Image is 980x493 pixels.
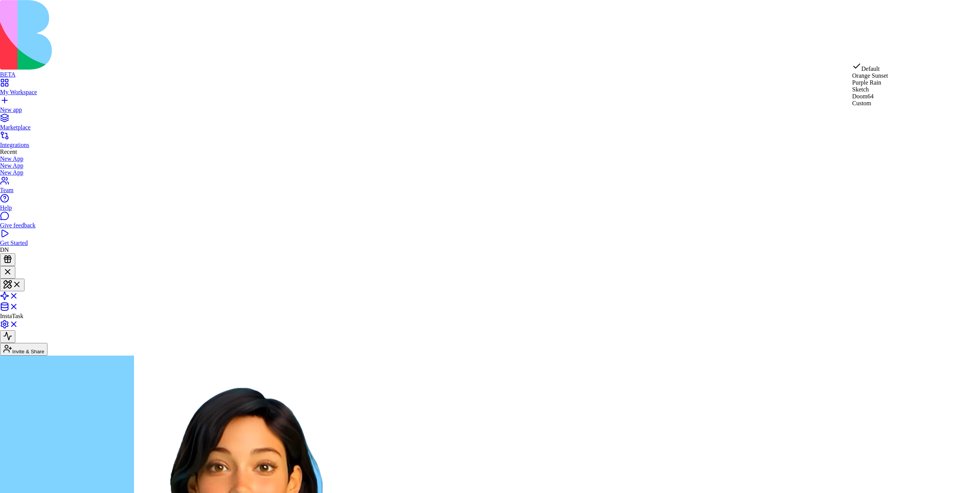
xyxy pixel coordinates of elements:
p: 0 tasks • 0 pending [9,24,59,34]
h1: Your Tasks [9,9,59,21]
span: Doom64 [852,93,874,100]
span: Purple Rain [852,79,881,86]
span: Default [861,65,880,72]
span: Orange Sunset [852,72,888,79]
span: Custom [852,100,871,106]
span: Sketch [852,86,869,93]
